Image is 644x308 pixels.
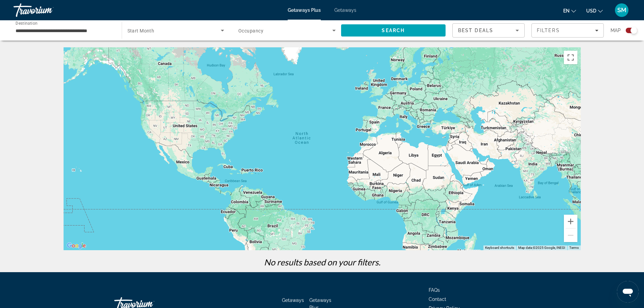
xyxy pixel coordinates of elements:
span: Map [611,26,621,35]
span: USD [586,8,596,14]
a: Getaways [334,7,356,13]
button: User Menu [613,3,630,17]
span: SM [617,7,626,14]
span: Map data ©2025 Google, INEGI [518,246,565,250]
span: Best Deals [458,28,493,33]
p: No results based on your filters. [60,257,584,267]
mat-select: Sort by [458,26,519,34]
button: Search [341,24,446,37]
a: FAQs [429,287,440,293]
span: Occupancy [238,28,263,33]
button: Filters [531,23,604,38]
span: Search [382,28,405,33]
span: Filters [537,28,560,33]
input: Select destination [16,27,113,35]
button: Toggle fullscreen view [564,51,577,64]
span: Destination [16,21,38,25]
a: Getaways [282,298,304,303]
button: Zoom in [564,215,577,228]
a: Travorium [14,1,81,19]
a: Contact [429,297,446,302]
img: Google [65,241,88,250]
button: Change currency [586,6,603,16]
a: Getaways Plus [288,7,321,13]
a: Open this area in Google Maps (opens a new window) [65,241,88,250]
span: en [563,8,570,14]
a: Terms (opens in new tab) [569,246,579,250]
span: Start Month [127,28,154,33]
button: Zoom out [564,229,577,242]
iframe: Button to launch messaging window [617,281,639,303]
button: Change language [563,6,576,16]
button: Keyboard shortcuts [485,245,514,250]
